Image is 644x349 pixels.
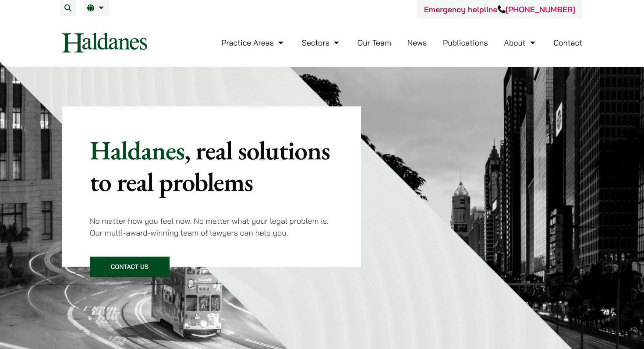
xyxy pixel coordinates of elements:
a: Sectors [302,38,341,48]
p: No matter how you feel now. No matter what your legal problem is. Our multi-award-winning team of... [90,215,333,239]
p: Haldanes [90,134,333,197]
img: Logo of Haldanes [62,33,147,53]
a: Publications [443,38,488,48]
mark: , real solutions to real problems [90,133,330,199]
a: EN [87,4,106,11]
a: About [504,38,537,48]
a: Our Team [357,38,391,48]
a: Contact Us [90,257,170,277]
a: Practice Areas [221,38,286,48]
a: News [407,38,427,48]
a: Emergency helpline[PHONE_NUMBER] [424,4,575,14]
a: Contact [553,38,582,48]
